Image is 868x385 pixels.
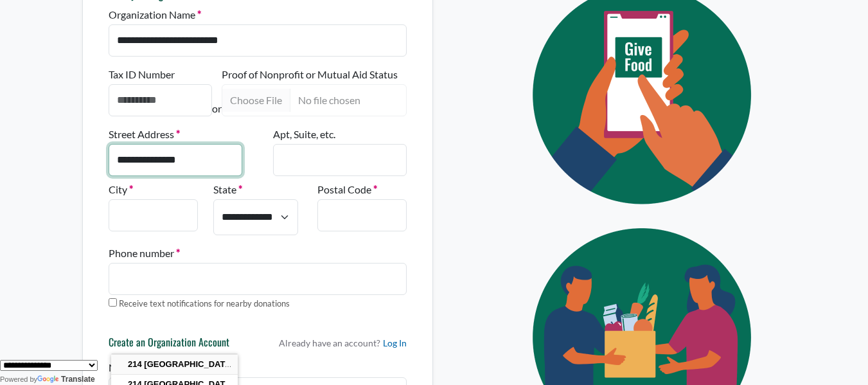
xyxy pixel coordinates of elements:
span: 214 [128,359,142,369]
label: State [213,182,242,197]
label: Phone number [109,246,180,261]
span: Clay, [GEOGRAPHIC_DATA], [GEOGRAPHIC_DATA] [235,361,403,368]
span: [GEOGRAPHIC_DATA] [144,359,233,369]
p: or [212,101,222,116]
p: Already have an account? [279,336,407,350]
a: Log In [383,336,407,350]
label: City [109,182,133,197]
img: Google Translate [37,375,61,384]
label: Receive text notifications for nearby donations [119,298,290,310]
a: Translate [37,375,95,384]
label: Proof of Nonprofit or Mutual Aid Status [222,67,398,82]
label: Tax ID Number [109,67,175,82]
label: Street Address [109,127,180,142]
label: Organization Name [109,7,201,22]
h6: Create an Organization Account [109,336,229,354]
label: Postal Code [317,182,377,197]
label: Apt, Suite, etc. [273,127,335,142]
